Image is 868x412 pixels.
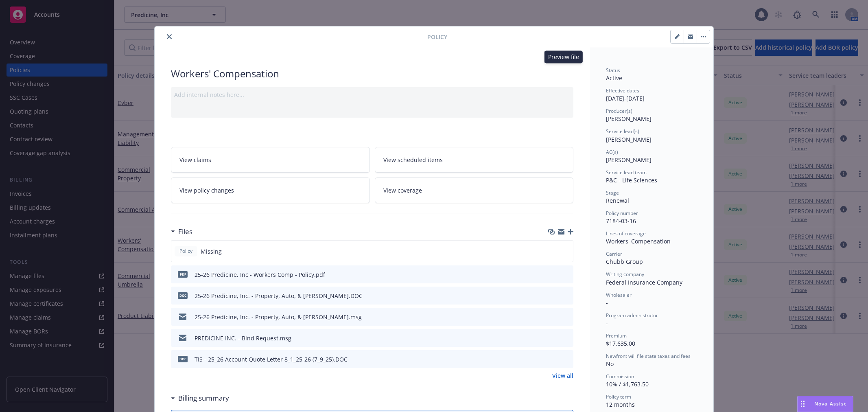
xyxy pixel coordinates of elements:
[606,176,657,184] span: P&C - Life Sciences
[178,356,188,362] span: DOC
[606,217,636,225] span: 7184-03-16
[606,373,634,380] span: Commission
[550,270,556,279] button: download file
[552,371,573,380] a: View all
[606,291,632,298] span: Wholesaler
[195,313,362,321] div: 25-26 Predicine, Inc. - Property, Auto, & [PERSON_NAME].msg
[606,237,671,245] span: Workers' Compensation
[606,353,691,359] span: Newfront will file state taxes and fees
[195,270,325,279] div: 25-26 Predicine, Inc - Workers Comp - Policy.pdf
[606,332,627,339] span: Premium
[606,115,652,123] span: [PERSON_NAME]
[550,313,556,321] button: download file
[375,147,574,173] a: View scheduled items
[427,33,447,41] span: Policy
[606,401,635,408] span: 12 months
[606,128,639,135] span: Service lead(s)
[606,299,608,307] span: -
[171,67,573,81] div: Workers' Compensation
[375,178,574,203] a: View coverage
[195,291,363,300] div: 25-26 Predicine, Inc. - Property, Auto, & [PERSON_NAME].DOC
[798,396,808,412] div: Drag to move
[606,393,631,400] span: Policy term
[606,136,652,143] span: [PERSON_NAME]
[383,156,443,164] span: View scheduled items
[606,197,629,204] span: Renewal
[178,292,188,298] span: DOC
[178,271,188,277] span: pdf
[606,210,638,217] span: Policy number
[606,380,649,388] span: 10% / $1,763.50
[178,248,194,255] span: Policy
[563,291,570,300] button: preview file
[383,186,422,195] span: View coverage
[606,360,614,368] span: No
[171,147,370,173] a: View claims
[606,340,635,347] span: $17,635.00
[563,334,570,342] button: preview file
[201,247,222,256] span: Missing
[606,67,620,74] span: Status
[606,87,639,94] span: Effective dates
[606,156,652,164] span: [PERSON_NAME]
[563,313,570,321] button: preview file
[195,355,348,364] div: TIS - 25_26 Account Quote Letter 8_1_25-26 (7_9_25).DOC
[171,393,229,403] div: Billing summary
[797,396,853,412] button: Nova Assist
[178,393,229,403] h3: Billing summary
[171,178,370,203] a: View policy changes
[164,32,174,42] button: close
[179,186,234,195] span: View policy changes
[606,107,632,114] span: Producer(s)
[606,74,622,82] span: Active
[606,189,619,196] span: Stage
[606,149,618,156] span: AC(s)
[563,355,570,364] button: preview file
[606,230,646,237] span: Lines of coverage
[606,258,643,265] span: Chubb Group
[606,87,697,103] div: [DATE] - [DATE]
[550,334,556,342] button: download file
[195,334,291,342] div: PREDICINE INC. - Bind Request.msg
[606,250,622,257] span: Carrier
[550,355,556,364] button: download file
[179,156,211,164] span: View claims
[563,270,570,279] button: preview file
[606,278,682,286] span: Federal Insurance Company
[606,271,644,278] span: Writing company
[606,169,647,176] span: Service lead team
[606,312,658,319] span: Program administrator
[606,319,608,327] span: -
[174,90,570,99] div: Add internal notes here...
[550,291,556,300] button: download file
[178,226,192,237] h3: Files
[814,400,846,407] span: Nova Assist
[171,226,192,237] div: Files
